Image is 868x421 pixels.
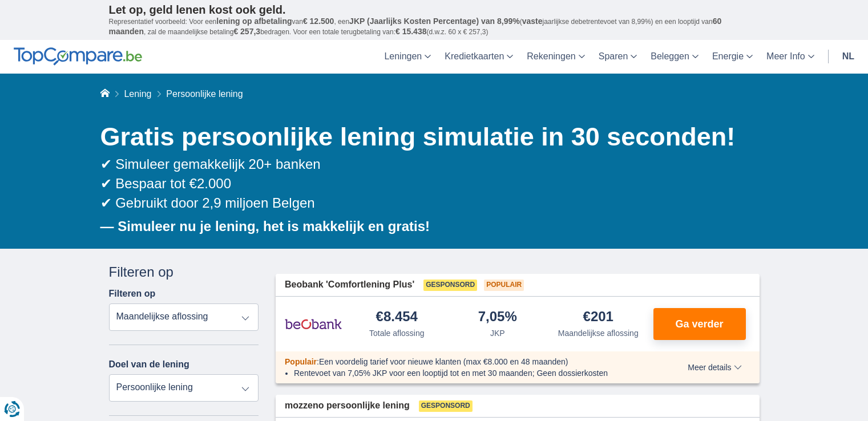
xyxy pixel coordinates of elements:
a: Beleggen [644,40,705,74]
a: Energie [705,40,760,74]
li: Rentevoet van 7,05% JKP voor een looptijd tot en met 30 maanden; Geen dossierkosten [294,367,646,379]
span: € 12.500 [303,17,334,26]
a: Rekeningen [520,40,591,74]
span: Meer details [688,363,741,371]
a: Leningen [377,40,438,74]
span: Beobank 'Comfortlening Plus' [285,278,414,292]
div: Filteren op [109,262,259,282]
a: Kredietkaarten [438,40,520,74]
h1: Gratis persoonlijke lening simulatie in 30 seconden! [100,119,760,155]
span: Persoonlijke lening [166,89,243,99]
p: Let op, geld lenen kost ook geld. [109,3,760,17]
button: Meer details [679,363,750,372]
label: Doel van de lening [109,359,189,370]
span: € 15.438 [395,27,427,36]
label: Filteren op [109,289,156,299]
span: Populair [285,357,317,366]
span: JKP (Jaarlijks Kosten Percentage) van 8,99% [349,17,520,26]
div: ✔ Simuleer gemakkelijk 20+ banken ✔ Bespaar tot €2.000 ✔ Gebruikt door 2,9 miljoen Belgen [100,155,760,213]
span: mozzeno persoonlijke lening [285,399,410,412]
span: Ga verder [675,319,723,329]
a: Lening [124,89,151,99]
span: Gesponsord [419,400,473,412]
span: 60 maanden [109,17,722,36]
a: nl [835,40,861,74]
p: Representatief voorbeeld: Voor een van , een ( jaarlijkse debetrentevoet van 8,99%) en een loopti... [109,17,760,37]
span: Gesponsord [423,280,477,291]
div: JKP [490,327,505,339]
span: Een voordelig tarief voor nieuwe klanten (max €8.000 en 48 maanden) [319,357,568,366]
div: Totale aflossing [369,327,425,339]
b: — Simuleer nu je lening, het is makkelijk en gratis! [100,218,430,234]
img: TopCompare [14,47,142,66]
a: Sparen [592,40,644,74]
div: Maandelijkse aflossing [558,327,639,339]
div: 7,05% [478,310,517,325]
img: product.pl.alt Beobank [285,310,342,338]
a: Meer Info [760,40,821,74]
div: €201 [583,310,613,325]
a: Home [100,89,110,99]
span: vaste [522,17,543,26]
button: Ga verder [653,308,746,340]
span: € 257,3 [233,27,260,36]
div: : [276,356,655,367]
div: €8.454 [376,310,418,325]
span: lening op afbetaling [216,17,292,26]
span: Populair [484,280,524,291]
